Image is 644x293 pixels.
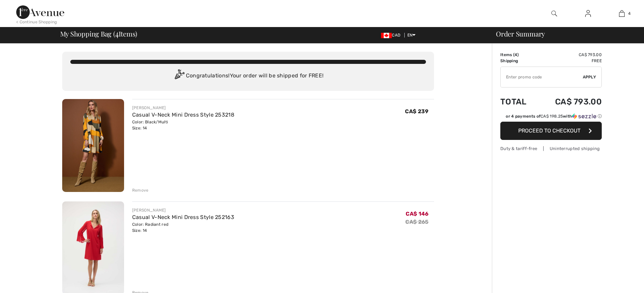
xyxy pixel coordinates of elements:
span: CA$ 146 [406,211,428,217]
img: My Info [585,9,591,18]
button: Proceed to Checkout [500,122,602,140]
td: Free [537,58,602,64]
img: Canadian Dollar [381,33,392,38]
td: Total [500,90,537,113]
a: 4 [605,9,638,18]
span: Proceed to Checkout [518,127,580,134]
a: Casual V-Neck Mini Dress Style 252163 [132,214,234,220]
td: Shipping [500,58,537,64]
span: CA$ 198.25 [541,114,563,119]
span: My Shopping Bag ( Items) [60,30,138,37]
span: EN [407,33,416,38]
span: 4 [515,52,517,57]
div: Color: Radiant red Size: 14 [132,221,234,234]
td: CA$ 793.00 [537,90,602,113]
a: Casual V-Neck Mini Dress Style 253218 [132,112,234,118]
span: 4 [115,29,119,38]
span: 4 [628,10,630,17]
div: Duty & tariff-free | Uninterrupted shipping [500,145,602,152]
a: Sign In [580,9,596,18]
img: Congratulation2.svg [172,69,186,83]
div: Order Summary [488,30,640,37]
div: Remove [132,187,149,193]
div: < Continue Shopping [16,19,57,25]
div: Color: Black/Multi Size: 14 [132,119,234,131]
div: or 4 payments of with [506,113,602,119]
img: My Bag [619,9,625,18]
td: Items ( ) [500,52,537,58]
img: Sezzle [572,113,596,119]
div: Congratulations! Your order will be shipped for FREE! [70,69,426,83]
span: CAD [381,33,403,38]
td: CA$ 793.00 [537,52,602,58]
div: or 4 payments ofCA$ 198.25withSezzle Click to learn more about Sezzle [500,113,602,122]
input: Promo code [501,67,583,87]
span: Apply [583,74,596,80]
img: 1ère Avenue [16,5,64,19]
img: search the website [551,9,557,18]
span: CA$ 239 [405,108,428,115]
div: [PERSON_NAME] [132,105,234,111]
img: Casual V-Neck Mini Dress Style 253218 [62,99,124,192]
s: CA$ 265 [405,219,428,225]
div: [PERSON_NAME] [132,207,234,213]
